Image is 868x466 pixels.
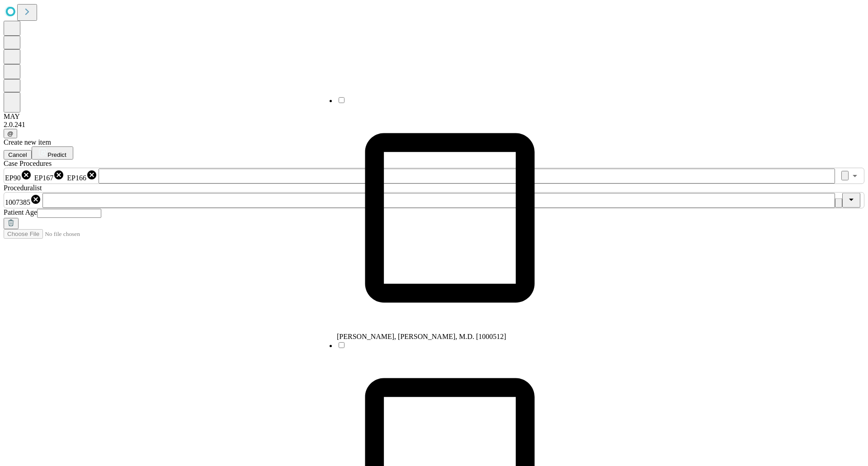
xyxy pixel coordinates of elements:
button: Predict [32,146,73,160]
span: @ [7,130,14,137]
button: Close [842,193,860,208]
div: 1007385 [5,194,41,207]
span: EP90 [5,174,21,182]
span: Scheduled Procedure [4,160,52,167]
span: EP167 [34,174,54,182]
div: MAY [4,113,864,121]
button: @ [4,129,17,138]
div: EP167 [34,169,65,182]
span: EP166 [67,174,86,182]
button: Cancel [4,150,32,160]
div: EP90 [5,169,32,182]
span: [PERSON_NAME], [PERSON_NAME], M.D. [1000512] [337,333,506,340]
span: Proceduralist [4,184,42,192]
div: 2.0.241 [4,121,864,129]
button: Open [849,169,861,182]
span: 1007385 [5,198,30,206]
span: Create new item [4,138,51,146]
span: Cancel [8,151,27,158]
span: Patient Age [4,208,37,216]
div: EP166 [67,169,97,182]
span: Predict [47,151,66,158]
button: Clear [835,198,842,208]
button: Clear [841,171,849,180]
